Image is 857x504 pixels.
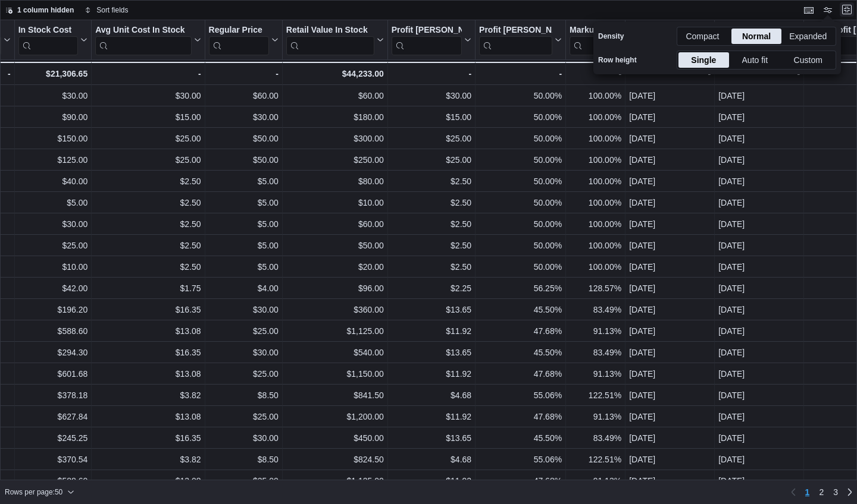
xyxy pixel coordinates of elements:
[570,89,621,103] div: 100.00%
[629,196,711,210] div: [DATE]
[392,25,462,36] div: Profit [PERSON_NAME] ($)
[479,89,562,103] div: 50.00%
[570,281,621,295] div: 128.57%
[570,67,621,81] div: -
[629,474,711,488] div: [DATE]
[286,238,384,253] div: $50.00
[570,196,621,210] div: 100.00%
[17,5,74,15] span: 1 column hidden
[95,174,201,188] div: $2.50
[629,153,711,167] div: [DATE]
[18,431,87,445] div: $245.25
[479,217,562,231] div: 50.00%
[629,431,711,445] div: [DATE]
[95,452,201,467] div: $3.82
[742,51,771,69] span: Auto fit
[629,131,711,146] div: [DATE]
[570,174,621,188] div: 100.00%
[18,25,78,55] div: In Stock Cost
[286,67,384,81] div: $44,233.00
[629,388,711,402] div: [DATE]
[718,409,800,424] div: [DATE]
[18,217,87,231] div: $30.00
[95,303,201,317] div: $16.35
[843,485,857,499] a: Next page
[479,452,562,467] div: 55.06%
[479,25,552,55] div: Profit Margin (%)
[718,431,800,445] div: [DATE]
[691,51,716,69] span: Single
[209,431,279,445] div: $30.00
[209,388,279,402] div: $8.50
[95,281,201,295] div: $1.75
[95,153,201,167] div: $25.00
[677,51,730,69] label: Single
[392,196,471,210] div: $2.50
[392,474,471,488] div: $11.92
[18,388,87,402] div: $378.18
[209,474,279,488] div: $25.00
[392,345,471,360] div: $13.65
[209,25,269,36] div: Regular Price
[570,25,612,36] div: Markup
[286,174,384,188] div: $80.00
[286,345,384,360] div: $540.00
[479,388,562,402] div: 55.06%
[286,409,384,424] div: $1,200.00
[95,367,201,381] div: $13.08
[392,217,471,231] div: $2.50
[479,345,562,360] div: 45.50%
[570,431,621,445] div: 83.49%
[18,196,87,210] div: $5.00
[286,388,384,402] div: $841.50
[209,324,279,338] div: $25.00
[95,388,201,402] div: $3.82
[629,260,711,274] div: [DATE]
[718,238,800,253] div: [DATE]
[828,483,843,502] a: Page 3 of 3
[783,27,836,45] label: Expanded
[479,110,562,124] div: 50.00%
[95,67,201,81] div: -
[95,25,191,36] div: Avg Unit Cost In Stock
[479,409,562,424] div: 47.68%
[570,303,621,317] div: 83.49%
[718,345,800,360] div: [DATE]
[598,31,624,41] label: Density
[629,238,711,253] div: [DATE]
[209,281,279,295] div: $4.00
[718,388,800,402] div: [DATE]
[392,89,471,103] div: $30.00
[18,25,87,55] button: In Stock Cost
[814,483,828,502] a: Page 2 of 3
[479,324,562,338] div: 47.68%
[392,281,471,295] div: $2.25
[629,367,711,381] div: [DATE]
[392,131,471,146] div: $25.00
[95,25,191,55] div: Avg Unit Cost In Stock
[742,27,771,45] span: Normal
[209,238,279,253] div: $5.00
[392,409,471,424] div: $11.92
[629,303,711,317] div: [DATE]
[18,281,87,295] div: $42.00
[95,324,201,338] div: $13.08
[392,367,471,381] div: $11.92
[479,153,562,167] div: 50.00%
[209,260,279,274] div: $5.00
[95,260,201,274] div: $2.50
[18,367,87,381] div: $601.68
[392,238,471,253] div: $2.50
[209,25,269,55] div: Regular Price
[209,25,279,55] button: Regular Price
[18,324,87,338] div: $588.60
[286,431,384,445] div: $450.00
[718,452,800,467] div: [DATE]
[392,431,471,445] div: $13.65
[718,324,800,338] div: [DATE]
[95,131,201,146] div: $25.00
[286,131,384,146] div: $300.00
[805,486,810,498] span: 1
[18,153,87,167] div: $125.00
[18,131,87,146] div: $150.00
